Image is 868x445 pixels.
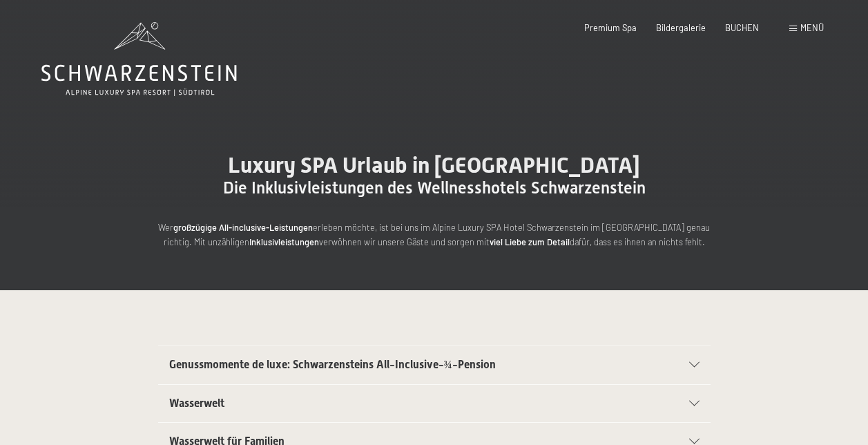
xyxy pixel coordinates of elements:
[223,178,646,198] span: Die Inklusivleistungen des Wellnesshotels Schwarzenstein
[656,22,706,33] a: Bildergalerie
[490,236,570,247] strong: viel Liebe zum Detail
[725,22,759,33] a: BUCHEN
[228,152,640,178] span: Luxury SPA Urlaub in [GEOGRAPHIC_DATA]
[169,397,224,410] span: Wasserwelt
[584,22,637,33] a: Premium Spa
[169,358,496,371] span: Genussmomente de luxe: Schwarzensteins All-Inclusive-¾-Pension
[800,22,824,33] span: Menü
[173,222,313,233] strong: großzügige All-inclusive-Leistungen
[249,236,319,247] strong: Inklusivleistungen
[158,220,711,249] p: Wer erleben möchte, ist bei uns im Alpine Luxury SPA Hotel Schwarzenstein im [GEOGRAPHIC_DATA] ge...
